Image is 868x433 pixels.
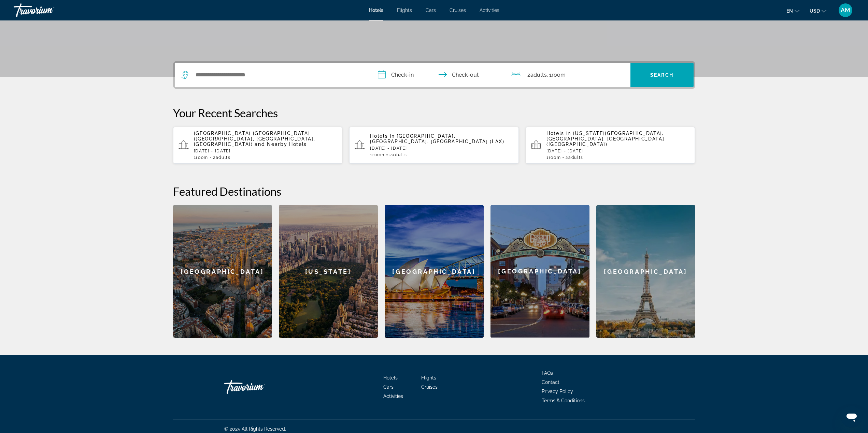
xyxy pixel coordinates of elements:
a: Cars [426,8,436,13]
h2: Featured Destinations [173,184,695,198]
span: Hotels in [370,133,395,139]
a: Flights [397,8,412,13]
span: Room [549,155,561,160]
span: USD [810,8,820,14]
a: [GEOGRAPHIC_DATA] [173,205,272,338]
span: 1 [546,155,561,160]
a: Cruises [450,8,466,13]
a: Travorium [14,1,82,19]
a: Cruises [421,384,438,390]
iframe: Button to launch messaging window [841,406,863,428]
div: Search widget [175,63,694,87]
button: [GEOGRAPHIC_DATA] [GEOGRAPHIC_DATA] ([GEOGRAPHIC_DATA], [GEOGRAPHIC_DATA], [GEOGRAPHIC_DATA]) and... [173,126,343,164]
span: Adults [392,152,407,157]
p: [DATE] - [DATE] [546,149,690,153]
a: Contact [542,379,559,385]
a: FAQs [542,370,553,376]
span: © 2025 All Rights Reserved. [224,426,286,432]
button: User Menu [837,3,854,17]
a: Cars [383,384,394,390]
a: Travorium [224,377,293,397]
p: Your Recent Searches [173,106,695,120]
button: Change currency [810,6,826,16]
a: [GEOGRAPHIC_DATA] [490,205,589,338]
span: Adults [216,155,231,160]
span: 2 [527,70,547,80]
button: Change language [786,6,799,16]
span: 1 [194,155,208,160]
span: Room [552,72,566,78]
button: Travelers: 2 adults, 0 children [504,63,630,87]
span: Room [372,152,385,157]
button: Search [630,63,694,87]
a: [GEOGRAPHIC_DATA] [385,205,484,338]
span: 2 [566,155,583,160]
p: [DATE] - [DATE] [194,149,337,153]
a: Activities [480,8,499,13]
a: Terms & Conditions [542,398,585,403]
span: Adults [530,72,547,78]
span: , 1 [547,70,566,80]
span: Adults [568,155,583,160]
a: Hotels [369,8,383,13]
a: [GEOGRAPHIC_DATA] [596,205,695,338]
a: Privacy Policy [542,389,573,394]
span: 2 [213,155,231,160]
button: Hotels in [GEOGRAPHIC_DATA], [GEOGRAPHIC_DATA], [GEOGRAPHIC_DATA] (LAX)[DATE] - [DATE]1Room2Adults [349,126,519,164]
span: [GEOGRAPHIC_DATA] [GEOGRAPHIC_DATA] ([GEOGRAPHIC_DATA], [GEOGRAPHIC_DATA], [GEOGRAPHIC_DATA]) [194,131,315,147]
button: Hotels in [US_STATE][GEOGRAPHIC_DATA], [GEOGRAPHIC_DATA], [GEOGRAPHIC_DATA] ([GEOGRAPHIC_DATA])[D... [526,126,695,164]
span: [GEOGRAPHIC_DATA], [GEOGRAPHIC_DATA], [GEOGRAPHIC_DATA] (LAX) [370,133,504,144]
span: 1 [370,152,384,157]
span: en [786,8,793,14]
span: Search [650,72,673,78]
a: [US_STATE] [279,205,378,338]
span: Room [196,155,208,160]
a: Activities [383,393,403,399]
span: Hotels in [546,131,571,136]
span: 2 [389,152,407,157]
a: Hotels [383,375,398,380]
span: AM [841,7,850,14]
a: Flights [421,375,436,380]
p: [DATE] - [DATE] [370,146,513,151]
button: Check in and out dates [371,63,504,87]
span: [US_STATE][GEOGRAPHIC_DATA], [GEOGRAPHIC_DATA], [GEOGRAPHIC_DATA] ([GEOGRAPHIC_DATA]) [546,131,664,147]
span: and Nearby Hotels [255,141,307,147]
